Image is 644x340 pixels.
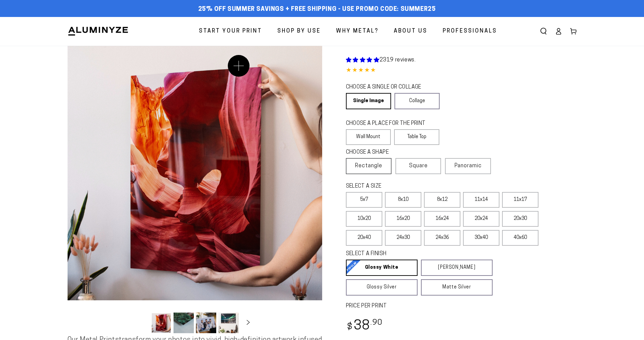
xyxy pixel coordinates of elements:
[385,230,421,246] label: 24x30
[394,93,440,109] a: Collage
[443,26,497,36] span: Professionals
[151,313,171,333] button: Load image 1 in gallery view
[346,149,434,156] legend: CHOOSE A SHAPE
[346,120,433,128] legend: CHOOSE A PLACE FOR THE PRINT
[463,211,499,227] label: 20x24
[346,279,418,296] a: Glossy Silver
[389,22,433,40] a: About Us
[241,315,256,330] button: Slide right
[421,260,493,276] a: [PERSON_NAME]
[134,315,149,330] button: Slide left
[394,26,427,36] span: About Us
[346,66,577,76] div: 4.85 out of 5.0 stars
[463,230,499,246] label: 30x40
[199,26,262,36] span: Start Your Print
[421,279,493,296] a: Matte Silver
[424,230,460,246] label: 24x36
[336,26,379,36] span: Why Metal?
[346,250,476,258] legend: SELECT A FINISH
[346,260,418,276] a: Glossy White
[277,26,321,36] span: Shop By Use
[346,83,434,91] legend: CHOOSE A SINGLE OR COLLAGE
[394,129,439,145] label: Table Top
[463,192,499,208] label: 11x14
[438,22,502,40] a: Professionals
[173,313,194,333] button: Load image 2 in gallery view
[346,192,382,208] label: 5x7
[385,211,421,227] label: 16x20
[355,162,382,170] span: Rectangle
[424,211,460,227] label: 16x24
[198,6,436,13] span: 25% off Summer Savings + Free Shipping - Use Promo Code: SUMMER25
[502,192,538,208] label: 11x17
[347,323,353,332] span: $
[346,320,383,333] bdi: 38
[409,162,428,170] span: Square
[331,22,384,40] a: Why Metal?
[346,93,391,109] a: Single Image
[385,192,421,208] label: 8x10
[68,46,322,335] media-gallery: Gallery Viewer
[502,230,538,246] label: 40x60
[272,22,326,40] a: Shop By Use
[502,211,538,227] label: 20x30
[424,192,460,208] label: 8x12
[346,129,391,145] label: Wall Mount
[346,302,577,310] label: PRICE PER PRINT
[346,230,382,246] label: 20x40
[194,22,267,40] a: Start Your Print
[346,211,382,227] label: 10x20
[218,313,239,333] button: Load image 4 in gallery view
[346,183,482,190] legend: SELECT A SIZE
[536,24,551,39] summary: Search our site
[68,26,129,36] img: Aluminyze
[196,313,216,333] button: Load image 3 in gallery view
[455,163,482,169] span: Panoramic
[370,319,383,327] sup: .90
